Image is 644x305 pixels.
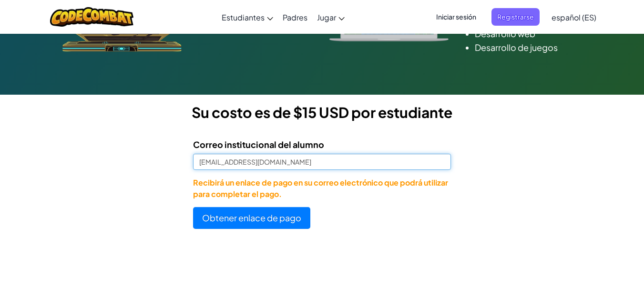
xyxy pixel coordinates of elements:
button: Registrarse [491,8,540,26]
label: Correo institucional del alumno [193,138,324,151]
a: español (ES) [547,4,601,30]
span: Jugar [317,12,336,22]
img: CodeCombat logo [50,7,133,27]
a: Jugar [312,4,349,30]
button: Iniciar sesión [430,8,482,26]
span: español (ES) [552,12,596,22]
li: Desarrollo de juegos [475,40,582,54]
a: Padres [278,4,312,30]
p: Recibirá un enlace de pago en su correo electrónico que podrá utilizar para completar el pago. [193,177,450,200]
a: Estudiantes [217,4,278,30]
span: Estudiantes [222,12,265,22]
button: Obtener enlace de pago [193,207,310,229]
